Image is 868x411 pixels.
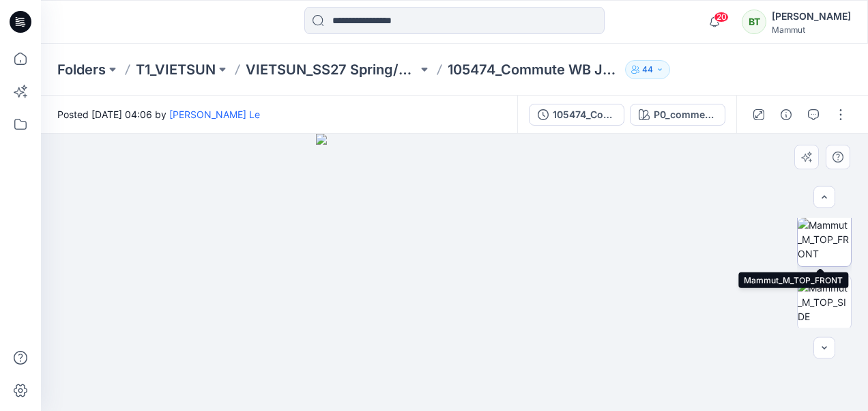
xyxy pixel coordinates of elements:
button: P0_comments [630,104,725,126]
img: eyJhbGciOiJIUzI1NiIsImtpZCI6IjAiLCJzbHQiOiJzZXMiLCJ0eXAiOiJKV1QifQ.eyJkYXRhIjp7InR5cGUiOiJzdG9yYW... [316,134,593,411]
img: Mammut_M_TOP_FRONT [798,218,851,261]
div: [PERSON_NAME] [772,8,851,25]
a: Folders [57,60,106,79]
button: 105474_Commute WB Jacket AF Men [529,104,624,126]
button: Details [775,104,797,126]
button: 44 [625,60,670,79]
a: VIETSUN_SS27 Spring/Summer [GEOGRAPHIC_DATA] [246,60,418,79]
a: T1_VIETSUN [136,60,216,79]
div: 105474_Commute WB Jacket AF Men [553,107,616,122]
div: BT [742,10,766,34]
img: Mammut_M_TOP_SIDE [798,281,851,324]
p: 105474_Commute WB Jacket AF Men [448,60,620,79]
p: 44 [642,62,653,77]
div: P0_comments [654,107,717,122]
span: 20 [714,12,729,23]
div: Mammut [772,25,851,35]
a: [PERSON_NAME] Le [169,109,260,120]
span: Posted [DATE] 04:06 by [57,107,260,122]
